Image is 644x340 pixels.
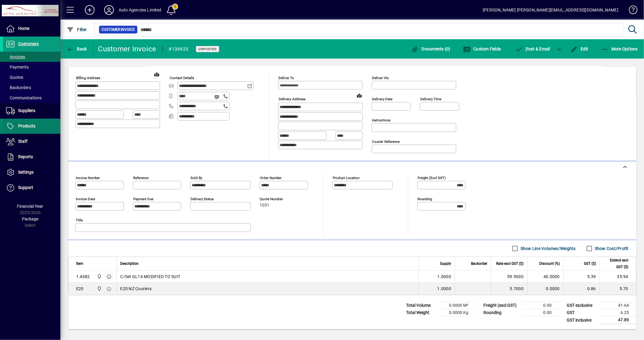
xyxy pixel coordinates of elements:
span: Rate excl GST ($) [496,260,524,267]
mat-label: Deliver To [278,76,294,80]
td: GST exclusive [564,302,600,309]
td: 0.0000 M³ [439,302,476,309]
a: Payments [3,62,60,72]
button: Custom Fields [462,43,503,54]
a: Knowledge Base [624,1,636,21]
span: Communications [6,95,42,100]
span: Backorder [471,260,487,267]
a: Settings [3,165,60,180]
mat-label: Payment due [133,197,153,201]
span: Settings [18,170,34,175]
span: Payments [6,65,29,69]
td: GST inclusive [564,316,600,324]
span: Extend excl GST ($) [604,257,628,270]
span: Custom Fields [463,47,501,51]
mat-label: Rounding [418,197,432,201]
div: 1.4682 [76,274,90,280]
a: Support [3,180,60,195]
span: Package [22,217,38,221]
td: 35.94 [600,271,636,283]
a: View on map [354,91,364,100]
button: Post & Email [512,43,553,54]
mat-label: Courier Reference [372,140,400,144]
span: Home [18,26,29,31]
td: 40.0000 [527,271,563,283]
span: Support [18,185,33,190]
td: Rounding [480,309,523,316]
span: GST ($) [584,260,596,267]
td: 0.86 [563,283,600,295]
a: Products [3,119,60,134]
div: #139925 [169,44,189,54]
mat-label: Freight (excl GST) [418,176,446,180]
span: Quote number [260,197,296,201]
button: Back [65,43,88,54]
span: P [526,47,528,51]
span: Reports [18,154,33,159]
span: Description [120,260,139,267]
td: GST [564,309,600,316]
td: 0.0000 [527,283,563,295]
span: Item [76,260,83,267]
span: Edit [570,47,588,51]
td: 0.00 [523,302,559,309]
td: Total Volume [403,302,439,309]
span: Supply [440,260,451,267]
label: Show Line Volumes/Weights [519,245,576,252]
span: Backorders [6,85,31,90]
a: Staff [3,134,60,149]
span: Financial Year [17,204,43,209]
div: E20 [76,286,84,292]
td: 6.25 [600,309,636,316]
td: Total Weight [403,309,439,316]
span: 1.0000 [437,274,451,280]
span: Products [18,123,35,128]
button: Edit [569,43,590,54]
span: C/Set GL14 MODIFIED TO SUIT [120,274,181,280]
button: More Options [600,43,639,54]
span: Customer Invoice [101,27,135,33]
mat-label: Reference [133,176,149,180]
td: Freight (excl GST) [480,302,523,309]
td: 0.0000 Kg [439,309,476,316]
span: Customers [18,41,39,46]
span: E20 NZ Couriers [120,286,152,292]
span: Suppliers [18,108,35,113]
td: 0.00 [523,309,559,316]
td: 5.70 [600,283,636,295]
span: More Options [601,47,638,51]
div: 5.7000 [495,286,524,292]
span: 1031 [260,203,269,208]
span: Documents (0) [411,47,450,51]
mat-label: Instructions [372,118,390,122]
mat-label: Delivery status [191,197,214,201]
a: Reports [3,149,60,165]
button: Send SMS [210,90,225,104]
span: Staff [18,139,27,144]
button: Documents (0) [410,43,452,54]
td: 5.39 [563,271,600,283]
span: Unposted [198,47,217,51]
a: Backorders [3,82,60,93]
div: Customer Invoice [98,44,156,54]
span: ost & Email [515,47,550,51]
div: Auto Agencies Limited [119,5,162,15]
span: Invoices [6,54,25,59]
mat-label: Title [76,218,83,222]
app-page-header-button: Back [60,43,94,54]
td: 47.89 [600,316,636,324]
mat-label: Delivery date [372,97,392,101]
td: 41.64 [600,302,636,309]
a: Home [3,21,60,36]
button: Profile [99,5,119,15]
span: Filter [67,27,87,32]
a: Invoices [3,52,60,62]
a: Quotes [3,72,60,82]
span: Back [67,47,87,51]
a: Suppliers [3,103,60,118]
a: View on map [152,69,162,79]
span: Rangiora [95,285,102,292]
mat-label: Invoice date [76,197,95,201]
mat-label: Order number [260,176,282,180]
div: [PERSON_NAME] [PERSON_NAME][EMAIL_ADDRESS][DOMAIN_NAME] [483,5,618,15]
